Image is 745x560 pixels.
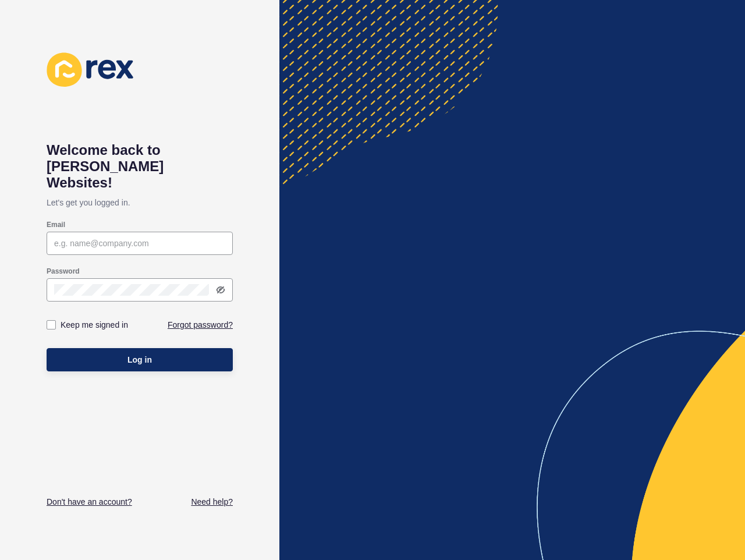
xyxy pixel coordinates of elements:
a: Need help? [191,496,233,508]
a: Forgot password? [168,319,233,331]
button: Log in [47,348,233,371]
p: Let's get you logged in. [47,191,233,214]
span: Log in [127,354,152,366]
a: Don't have an account? [47,496,132,508]
h1: Welcome back to [PERSON_NAME] Websites! [47,142,233,191]
label: Keep me signed in [61,319,128,331]
label: Email [47,220,65,229]
label: Password [47,267,80,276]
input: e.g. name@company.com [54,238,225,249]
